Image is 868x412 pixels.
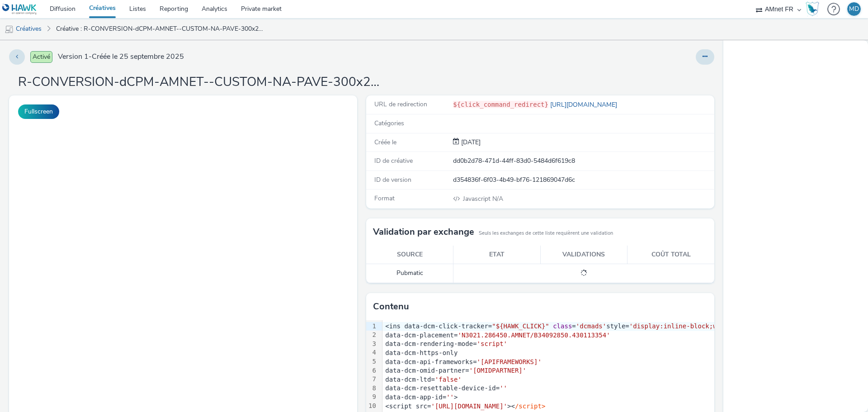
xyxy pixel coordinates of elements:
th: Coût total [627,246,715,264]
th: Source [366,246,453,264]
span: N/A [462,194,503,203]
h3: Validation par exchange [373,225,474,239]
div: <script src= >< [382,402,809,411]
div: 1 [366,322,377,331]
td: Pubmatic [366,264,453,283]
span: class [553,322,572,330]
span: "${HAWK_CLICK}" [492,322,549,330]
code: ${click_command_redirect} [453,101,548,108]
span: Version 1 - Créée le 25 septembre 2025 [58,52,184,62]
div: data-dcm-placement= [382,331,809,340]
div: data-dcm-https-only [382,349,809,358]
small: Seuls les exchanges de cette liste requièrent une validation [479,230,613,237]
span: Format [374,194,395,203]
div: data-dcm-api-frameworks= [382,358,809,367]
span: Créée le [374,138,396,147]
th: Validations [540,246,627,264]
span: Javascript [463,194,492,203]
div: data-dcm-resettable-device-id= [382,384,809,393]
div: 3 [366,340,377,349]
div: <ins data-dcm-click-tracker= = style= [382,322,809,331]
span: 'N3021.286450.AMNET/B34092850.430113354' [458,331,610,339]
h1: R-CONVERSION-dCPM-AMNET--CUSTOM-NA-PAVE-300x250-Mobile-NA - $[PHONE_NUMBER]$ [18,74,380,91]
div: 6 [366,366,377,375]
span: 'display:inline-block;width:300px;height:250px' [629,322,808,330]
img: undefined Logo [2,4,37,15]
div: 9 [366,393,377,402]
div: 4 [366,349,377,358]
a: [URL][DOMAIN_NAME] [548,100,621,109]
div: 7 [366,375,377,384]
div: 5 [366,358,377,367]
div: data-dcm-rendering-mode= [382,340,809,349]
div: Création 25 septembre 2025, 17:36 [459,138,481,147]
span: '[APIFRAMEWORKS]' [477,358,542,365]
span: '' [500,384,507,392]
div: 10 [366,402,377,411]
img: Hawk Academy [806,2,819,16]
div: data-dcm-app-id= > [382,393,809,402]
a: Créative : R-CONVERSION-dCPM-AMNET--CUSTOM-NA-PAVE-300x250-Mobile-NA - $[PHONE_NUMBER]$ [52,18,269,40]
div: d354836f-6f03-4b49-bf76-121869047d6c [453,175,713,185]
div: data-dcm-ltd= [382,375,809,384]
span: 'false' [435,376,462,383]
span: ID de créative [374,156,413,165]
span: Activé [30,51,52,63]
div: 2 [366,331,377,340]
span: Catégories [374,119,404,128]
span: ID de version [374,175,411,184]
span: /script> [515,403,545,410]
span: 'script' [477,340,507,347]
h3: Contenu [373,300,409,313]
span: 'dcmads' [576,322,606,330]
button: Fullscreen [18,104,59,119]
th: Etat [453,246,541,264]
span: '[URL][DOMAIN_NAME]' [431,403,507,410]
div: 8 [366,384,377,393]
span: '[OMIDPARTNER]' [469,367,526,374]
div: data-dcm-omid-partner= [382,366,809,375]
span: '' [446,393,454,401]
div: dd0b2d78-471d-44ff-83d0-5484d6f619c8 [453,156,713,166]
img: mobile [5,25,14,34]
a: Hawk Academy [806,2,823,16]
span: URL de redirection [374,100,427,109]
div: MD [849,2,859,16]
span: [DATE] [459,138,481,147]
